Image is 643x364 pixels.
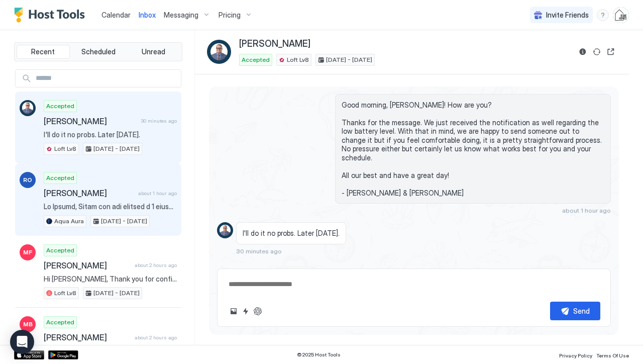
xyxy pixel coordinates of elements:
span: © 2025 Host Tools [297,351,341,358]
span: [PERSON_NAME] [44,260,131,270]
span: Loft Lv8 [54,144,76,153]
span: [DATE] - [DATE] [101,217,147,226]
button: Sync reservation [591,46,603,58]
span: Messaging [164,11,198,20]
span: Privacy Policy [559,352,592,358]
span: I'll do it no probs. Later [DATE]. [44,130,177,139]
button: Open reservation [605,46,617,58]
div: Open Intercom Messenger [10,330,34,354]
span: [PERSON_NAME] [44,332,131,342]
span: [PERSON_NAME] [239,38,310,50]
a: Terms Of Use [596,349,629,360]
span: [PERSON_NAME] [44,116,137,126]
span: RO [23,175,32,185]
a: Privacy Policy [559,349,592,360]
a: Calendar [101,10,131,20]
span: Terms Of Use [596,352,629,358]
a: Host Tools Logo [14,8,89,23]
span: about 1 hour ago [138,190,177,197]
span: Lo Ipsumd, Sitam con adi elitsed d 1 eiusm temp inc 2 utlabo et Dolo Magn aliq Eni, Adminimv 7qu ... [44,202,177,211]
a: Google Play Store [48,350,78,359]
span: Pricing [219,11,241,20]
div: User profile [613,7,629,23]
button: Recent [17,45,70,59]
span: Calendar [101,11,131,19]
span: Accepted [46,102,74,111]
span: 30 minutes ago [236,247,282,255]
span: Accepted [46,173,74,183]
div: tab-group [14,42,182,61]
div: Send [573,306,590,316]
span: Unread [142,47,165,56]
span: Aqua Aura [54,217,84,226]
span: Invite Friends [546,11,589,20]
span: Inbox [139,11,156,19]
span: about 2 hours ago [135,262,177,268]
span: [PERSON_NAME] [44,188,134,198]
a: App Store [14,350,44,359]
span: Accepted [46,318,74,327]
span: [DATE] - [DATE] [93,289,140,298]
span: [DATE] - [DATE] [326,55,372,64]
button: ChatGPT Auto Reply [252,305,264,317]
span: Accepted [46,246,74,255]
span: Accepted [242,55,270,64]
span: Good morning, [PERSON_NAME]! How are you? Thanks for the message. We just received the notificati... [342,101,604,198]
span: MF [23,248,32,257]
span: Loft Lv8 [287,55,309,64]
button: Upload image [228,305,240,317]
span: Recent [31,47,55,56]
a: Inbox [139,10,156,20]
input: Input Field [32,70,181,87]
button: Quick reply [240,305,252,317]
span: 30 minutes ago [141,118,177,124]
span: about 1 hour ago [562,207,611,214]
div: menu [597,9,609,21]
span: Loft Lv8 [54,289,76,298]
button: Send [550,302,600,320]
span: about 2 hours ago [135,334,177,341]
span: Scheduled [81,47,116,56]
button: Reservation information [577,46,589,58]
span: [DATE] - [DATE] [93,144,140,153]
span: I'll do it no probs. Later [DATE]. [243,229,340,238]
span: MB [23,320,33,329]
button: Scheduled [72,45,125,59]
span: Hi [PERSON_NAME], Thank you for confirming that 34610184336 is the best number to use if we need ... [44,275,177,284]
button: Unread [127,45,180,59]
